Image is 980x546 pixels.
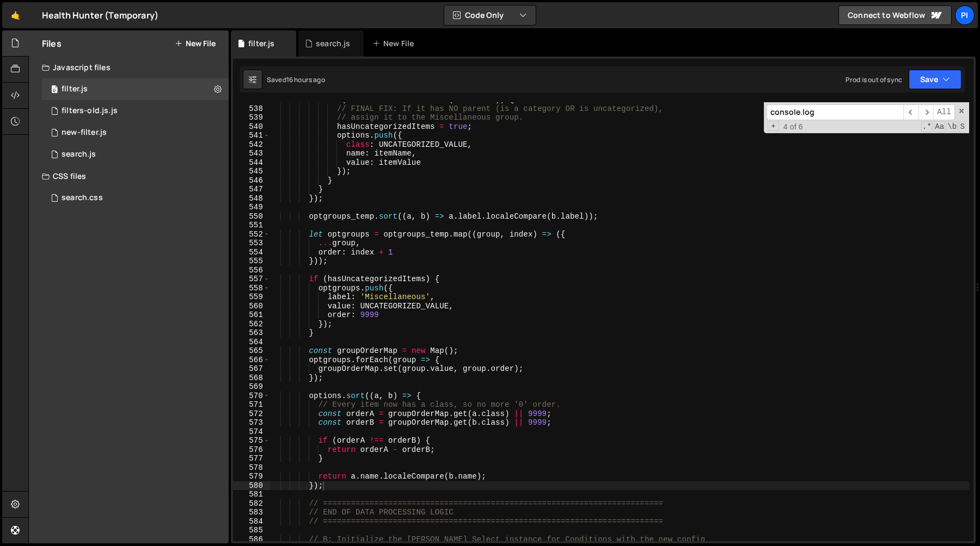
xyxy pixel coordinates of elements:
div: 565 [233,346,270,356]
div: search.css [62,193,103,203]
div: 567 [233,364,270,374]
button: New File [175,39,216,48]
div: 555 [233,257,270,266]
div: 557 [233,275,270,284]
div: 561 [233,311,270,320]
span: Search In Selection [959,121,966,132]
div: 16494/46184.js [42,122,229,144]
div: 551 [233,221,270,230]
div: search.js [316,38,350,49]
div: 542 [233,140,270,150]
div: 572 [233,409,270,419]
div: New File [372,38,418,49]
div: 554 [233,248,270,257]
div: CSS files [29,165,229,187]
div: 545 [233,167,270,176]
div: 553 [233,239,270,248]
div: 564 [233,338,270,347]
div: 16494/45041.js [42,144,229,165]
div: 538 [233,104,270,114]
div: filter.js [62,84,88,94]
span: CaseSensitive Search [934,121,945,132]
div: 569 [233,382,270,392]
div: new-filter.js [62,128,107,138]
span: Toggle Replace mode [768,121,779,132]
div: 540 [233,122,270,132]
div: 574 [233,427,270,437]
div: 571 [233,400,270,409]
div: Prod is out of sync [846,75,902,84]
span: 4 of 6 [779,122,807,132]
div: 541 [233,131,270,140]
a: Connect to Webflow [838,5,952,25]
div: 543 [233,149,270,158]
div: 544 [233,158,270,167]
div: 578 [233,463,270,473]
div: 16494/44708.js [42,78,229,100]
div: 552 [233,230,270,239]
div: Health Hunter (Temporary) [42,9,158,22]
span: Alt-Enter [933,104,955,120]
div: Javascript files [29,57,229,78]
div: 577 [233,454,270,463]
a: 🤙 [2,2,29,28]
div: filters-old.js.js [62,106,118,116]
div: 563 [233,328,270,338]
div: 581 [233,490,270,499]
button: Save [909,70,961,89]
a: Pi [955,5,975,25]
div: 583 [233,508,270,517]
div: 568 [233,374,270,383]
div: 16 hours ago [286,75,325,84]
div: 573 [233,418,270,427]
div: 548 [233,194,270,203]
div: 556 [233,266,270,275]
div: 570 [233,392,270,401]
button: Code Only [444,5,536,25]
h2: Files [42,38,62,49]
div: 549 [233,203,270,212]
div: 579 [233,472,270,481]
div: 562 [233,320,270,329]
div: 586 [233,535,270,544]
div: 584 [233,517,270,526]
div: 576 [233,445,270,455]
span: ​ [903,104,918,120]
div: 580 [233,481,270,491]
div: Saved [267,75,325,84]
div: 547 [233,185,270,194]
div: filter.js [248,38,274,49]
div: 582 [233,499,270,508]
span: ​ [918,104,934,120]
div: 558 [233,284,270,293]
div: 16494/45764.js [42,100,229,122]
div: 539 [233,113,270,122]
div: 560 [233,302,270,311]
input: Search for [767,104,903,120]
div: 559 [233,293,270,302]
span: RegExp Search [921,121,933,132]
div: 550 [233,212,270,221]
div: 16494/45743.css [42,187,229,209]
div: search.js [62,150,96,159]
span: Whole Word Search [946,121,958,132]
div: 546 [233,176,270,185]
span: 0 [51,86,58,95]
div: 566 [233,356,270,365]
div: 575 [233,436,270,445]
div: 585 [233,526,270,535]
